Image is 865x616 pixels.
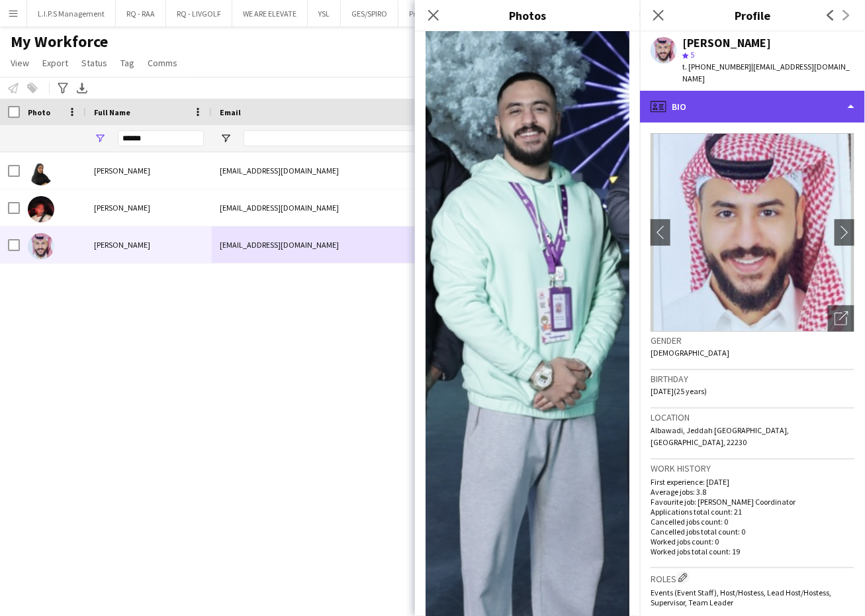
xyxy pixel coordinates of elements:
div: Bio [640,91,865,123]
h3: Work history [651,462,854,474]
span: My Workforce [11,32,108,52]
a: Status [76,54,113,72]
button: RQ - RAA [116,1,166,26]
div: Open photos pop-in [828,305,854,332]
button: GES/SPIRO [341,1,398,26]
p: Applications total count: 21 [651,507,854,517]
p: Average jobs: 3.8 [651,487,854,497]
div: [PERSON_NAME] [682,37,771,49]
span: Email [220,107,241,117]
span: Albawadi, Jeddah [GEOGRAPHIC_DATA], [GEOGRAPHIC_DATA], 22230 [651,425,789,447]
img: Moheb Sabban [28,196,54,223]
p: Cancelled jobs count: 0 [651,517,854,527]
img: Abdulmalek Sabban [28,233,54,260]
img: Albatool Sabban [28,159,54,185]
a: Comms [142,54,183,72]
h3: Location [651,411,854,423]
span: View [11,57,29,69]
span: [DEMOGRAPHIC_DATA] [651,348,729,358]
span: Events (Event Staff), Host/Hostess, Lead Host/Hostess, Supervisor, Team Leader [651,588,831,607]
span: Photo [28,107,50,117]
button: RQ - LIVGOLF [166,1,232,26]
div: [EMAIL_ADDRESS][DOMAIN_NAME] [212,189,477,226]
img: Crew avatar or photo [651,133,854,332]
span: | [EMAIL_ADDRESS][DOMAIN_NAME] [682,62,850,83]
span: Export [42,57,68,69]
input: Full Name Filter Input [118,130,204,146]
span: Comms [148,57,177,69]
button: YSL [308,1,341,26]
p: Favourite job: [PERSON_NAME] Coordinator [651,497,854,507]
span: Full Name [94,107,130,117]
a: Tag [115,54,140,72]
input: Email Filter Input [244,130,469,146]
p: First experience: [DATE] [651,477,854,487]
h3: Gender [651,334,854,346]
span: [PERSON_NAME] [94,203,150,213]
app-action-btn: Export XLSX [74,80,90,96]
span: 5 [690,50,694,60]
span: Status [81,57,107,69]
a: Export [37,54,73,72]
button: Proline Interntational [398,1,492,26]
button: Open Filter Menu [220,132,232,144]
app-action-btn: Advanced filters [55,80,71,96]
span: [PERSON_NAME] [94,240,150,250]
p: Worked jobs total count: 19 [651,546,854,556]
span: Tag [120,57,134,69]
h3: Photos [415,7,640,24]
span: [DATE] (25 years) [651,386,707,396]
p: Worked jobs count: 0 [651,537,854,546]
span: t. [PHONE_NUMBER] [682,62,751,72]
h3: Profile [640,7,865,24]
h3: Roles [651,571,854,585]
button: L.I.P.S Management [27,1,116,26]
a: View [5,54,34,72]
button: Open Filter Menu [94,132,106,144]
p: Cancelled jobs total count: 0 [651,527,854,537]
button: WE ARE ELEVATE [232,1,308,26]
div: [EMAIL_ADDRESS][DOMAIN_NAME] [212,152,477,189]
span: [PERSON_NAME] [94,166,150,176]
h3: Birthday [651,373,854,385]
div: [EMAIL_ADDRESS][DOMAIN_NAME] [212,227,477,263]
